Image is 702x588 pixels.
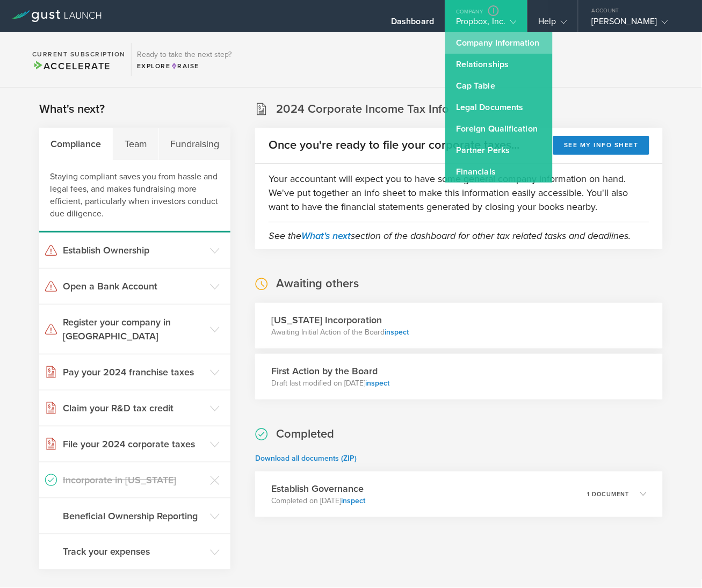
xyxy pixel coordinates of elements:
button: See my info sheet [553,136,649,155]
div: Fundraising [159,128,230,160]
em: See the section of the dashboard for other tax related tasks and deadlines. [269,230,631,242]
h3: Ready to take the next step? [137,51,231,59]
h3: File your 2024 corporate taxes [63,437,205,451]
a: inspect [385,328,409,337]
div: [PERSON_NAME] [592,16,683,32]
h3: Establish Governance [271,482,365,496]
div: Dashboard [391,16,434,32]
h2: Completed [276,426,334,442]
p: Your accountant will expect you to have some general company information on hand. We've put toget... [269,172,649,214]
div: Staying compliant saves you from hassle and legal fees, and makes fundraising more efficient, par... [39,160,230,233]
div: Propbox, Inc. [456,16,516,32]
div: Compliance [39,128,113,160]
div: Ready to take the next step?ExploreRaise [131,43,237,76]
iframe: Chat Widget [648,536,702,588]
h3: [US_STATE] Incorporation [271,313,409,327]
h2: Awaiting others [276,276,359,292]
div: Help [539,16,567,32]
h2: Current Subscription [32,51,126,57]
p: Awaiting Initial Action of the Board [271,327,409,338]
h3: Track your expenses [63,545,205,559]
a: inspect [341,496,365,505]
p: Completed on [DATE] [271,496,365,506]
h3: Register your company in [GEOGRAPHIC_DATA] [63,315,205,343]
h3: Claim your R&D tax credit [63,401,205,415]
h3: Incorporate in [US_STATE] [63,473,205,487]
h3: Open a Bank Account [63,279,205,293]
h2: What's next? [39,101,105,117]
div: Explore [137,61,231,71]
h3: Beneficial Ownership Reporting [63,509,205,523]
p: Draft last modified on [DATE] [271,378,389,389]
span: Accelerate [32,60,111,72]
span: Raise [171,62,199,70]
p: 1 document [588,491,629,497]
h2: Once you're ready to file your corporate taxes... [269,137,519,153]
h3: Pay your 2024 franchise taxes [63,365,205,379]
a: What's next [301,230,351,242]
a: inspect [365,379,389,388]
h3: First Action by the Board [271,364,389,378]
a: Download all documents (ZIP) [255,454,357,463]
h2: 2024 Corporate Income Tax Info [276,101,449,117]
div: Team [113,128,158,160]
h3: Establish Ownership [63,243,205,257]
